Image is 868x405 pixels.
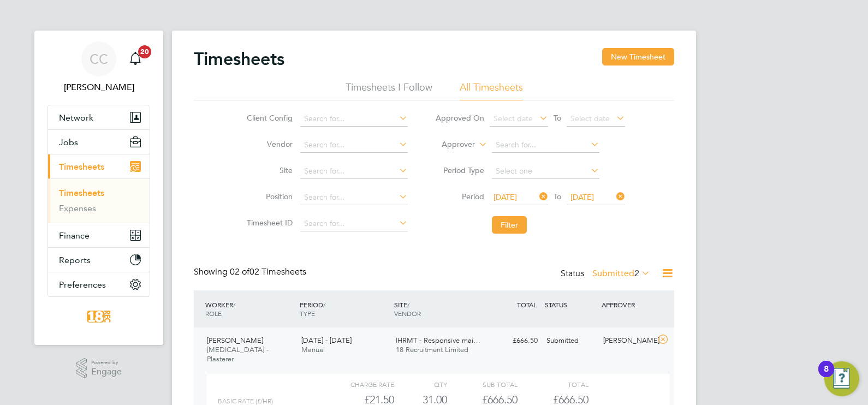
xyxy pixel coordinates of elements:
[518,378,588,391] div: Total
[59,230,90,241] span: Finance
[194,266,308,278] div: Showing
[492,164,599,179] input: Select one
[47,81,150,94] span: Chloe Crayden
[205,309,222,318] span: ROLE
[59,137,78,147] span: Jobs
[542,332,599,350] div: Submitted
[300,164,408,179] input: Search for...
[300,309,315,318] span: TYPE
[346,81,432,100] li: Timesheets I Follow
[492,138,599,153] input: Search for...
[230,266,306,277] span: 02 Timesheets
[435,165,484,175] label: Period Type
[394,309,421,318] span: VENDOR
[48,223,150,247] button: Finance
[84,308,114,325] img: 18rec-logo-retina.png
[550,189,564,204] span: To
[485,332,542,350] div: £666.50
[59,255,91,265] span: Reports
[47,308,150,325] a: Go to home page
[138,45,151,58] span: 20
[391,295,486,323] div: SITE
[396,345,468,354] span: 18 Recruitment Limited
[124,41,146,76] a: 20
[207,345,269,364] span: [MEDICAL_DATA] - Plasterer
[324,378,394,391] div: Charge rate
[570,114,610,123] span: Select date
[599,332,656,350] div: [PERSON_NAME]
[447,378,518,391] div: Sub Total
[76,358,122,379] a: Powered byEngage
[300,138,408,153] input: Search for...
[301,336,352,345] span: [DATE] - [DATE]
[59,112,93,123] span: Network
[494,114,533,123] span: Select date
[243,113,293,123] label: Client Config
[561,266,652,282] div: Status
[323,300,325,309] span: /
[59,188,104,198] a: Timesheets
[599,295,656,314] div: APPROVER
[550,111,564,125] span: To
[194,48,284,70] h2: Timesheets
[824,369,829,383] div: 8
[91,367,122,377] span: Engage
[301,345,325,354] span: Manual
[394,378,447,391] div: QTY
[460,81,523,100] li: All Timesheets
[435,113,484,123] label: Approved On
[634,268,639,279] span: 2
[824,361,859,396] button: Open Resource Center, 8 new notifications
[243,165,293,175] label: Site
[230,266,249,277] span: 02 of
[407,300,409,309] span: /
[243,192,293,201] label: Position
[300,190,408,205] input: Search for...
[90,52,108,66] span: CC
[47,41,150,94] a: CC[PERSON_NAME]
[243,139,293,149] label: Vendor
[48,105,150,129] button: Network
[34,31,163,345] nav: Main navigation
[602,48,674,65] button: New Timesheet
[48,130,150,154] button: Jobs
[218,397,273,405] span: Basic Rate (£/HR)
[542,295,599,314] div: STATUS
[59,279,106,290] span: Preferences
[48,154,150,178] button: Timesheets
[570,192,594,202] span: [DATE]
[492,216,527,234] button: Filter
[592,268,650,279] label: Submitted
[91,358,122,367] span: Powered by
[297,295,391,323] div: PERIOD
[243,218,293,228] label: Timesheet ID
[494,192,517,202] span: [DATE]
[59,203,96,213] a: Expenses
[233,300,235,309] span: /
[59,162,104,172] span: Timesheets
[396,336,480,345] span: IHRMT - Responsive mai…
[48,248,150,272] button: Reports
[48,178,150,223] div: Timesheets
[48,272,150,296] button: Preferences
[300,111,408,127] input: Search for...
[300,216,408,231] input: Search for...
[207,336,263,345] span: [PERSON_NAME]
[426,139,475,150] label: Approver
[435,192,484,201] label: Period
[203,295,297,323] div: WORKER
[517,300,537,309] span: TOTAL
